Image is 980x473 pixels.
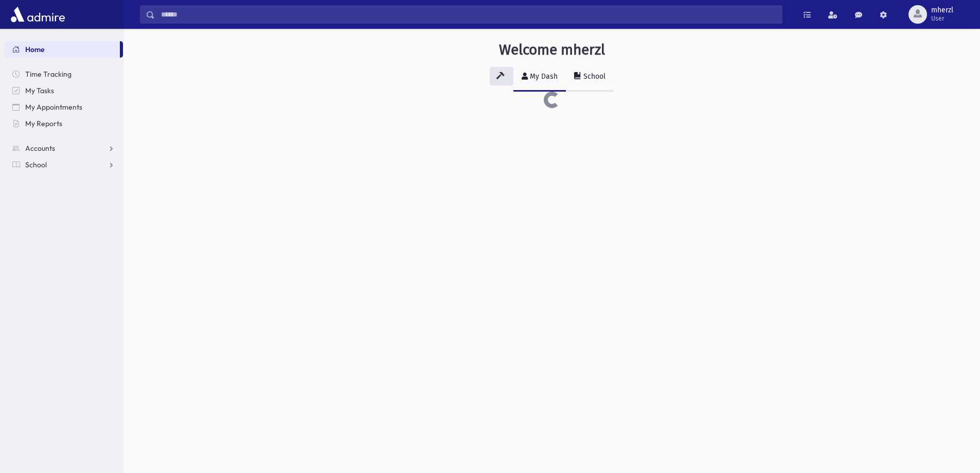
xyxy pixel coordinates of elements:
span: Accounts [25,144,55,153]
h3: Welcome mherzl [499,41,605,59]
a: School [4,156,123,173]
a: My Tasks [4,82,123,99]
div: My Dash [528,72,558,81]
span: Home [25,45,45,54]
span: Time Tracking [25,69,72,79]
a: School [566,63,614,92]
a: My Appointments [4,99,123,115]
img: AdmirePro [8,4,67,25]
a: My Reports [4,115,123,132]
a: Time Tracking [4,66,123,82]
a: My Dash [513,63,566,92]
input: Search [155,5,782,24]
span: mherzl [931,6,953,14]
a: Home [4,41,120,58]
span: My Appointments [25,102,82,112]
a: Accounts [4,140,123,156]
span: My Tasks [25,86,54,95]
div: School [581,72,605,81]
span: My Reports [25,119,62,128]
span: User [931,14,953,23]
span: School [25,160,47,169]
